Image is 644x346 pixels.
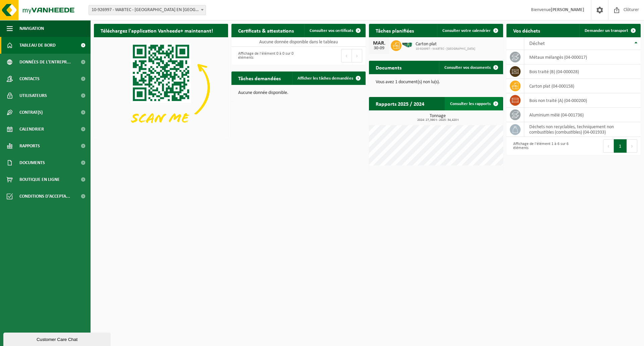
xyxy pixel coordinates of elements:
h2: Téléchargez l'application Vanheede+ maintenant! [94,24,220,37]
span: Boutique en ligne [19,171,60,188]
iframe: chat widget [3,331,112,346]
a: Consulter votre calendrier [437,24,502,37]
td: aluminium mêlé (04-001736) [524,108,641,122]
span: Tableau de bord [19,37,56,54]
span: Documents [19,154,45,171]
span: Navigation [19,20,44,37]
td: Aucune donnée disponible dans le tableau [231,37,366,47]
span: 2024: 27,390 t - 2025: 34,420 t [372,118,503,122]
span: 10-926997 - WABTEC - HAUTS DE FRANCE - NEUVILLE EN FERRAIN [89,5,206,15]
div: Affichage de l'élément 0 à 0 sur 0 éléments [235,48,295,63]
span: Demander un transport [585,29,628,33]
a: Consulter les rapports [445,97,502,110]
span: Déchet [529,41,545,46]
p: Vous avez 1 document(s) non lu(s). [376,80,496,85]
button: Previous [341,49,352,62]
span: 10-926997 - WABTEC - HAUTS DE FRANCE - NEUVILLE EN FERRAIN [89,5,206,15]
img: HK-XR-14-GN-00 [401,42,413,48]
span: Consulter vos documents [444,65,491,70]
button: 1 [614,139,627,153]
h2: Documents [369,61,408,74]
h2: Rapports 2025 / 2024 [369,97,431,110]
span: Données de l'entrepr... [19,54,71,70]
a: Consulter vos certificats [304,24,365,37]
img: Download de VHEPlus App [94,37,228,138]
span: Utilisateurs [19,87,47,104]
td: déchets non recyclables, techniquement non combustibles (combustibles) (04-001933) [524,122,641,137]
td: bois traité (B) (04-000028) [524,64,641,79]
td: carton plat (04-000158) [524,79,641,93]
h2: Vos déchets [506,24,547,37]
h2: Tâches planifiées [369,24,421,37]
td: bois non traité (A) (04-000200) [524,93,641,108]
span: Contacts [19,70,40,87]
a: Demander un transport [579,24,640,37]
button: Next [352,49,362,62]
div: Affichage de l'élément 1 à 6 sur 6 éléments [510,139,570,153]
button: Previous [603,139,614,153]
h3: Tonnage [372,114,503,122]
span: Afficher les tâches demandées [298,76,353,81]
span: Contrat(s) [19,104,43,121]
span: Consulter vos certificats [310,29,353,33]
span: 10-926997 - WABTEC - [GEOGRAPHIC_DATA] [416,47,475,51]
a: Consulter vos documents [439,61,502,74]
strong: [PERSON_NAME] [551,7,584,12]
span: Consulter votre calendrier [442,29,491,33]
p: Aucune donnée disponible. [238,91,359,95]
div: 30-09 [372,46,386,51]
span: Conditions d'accepta... [19,188,70,205]
a: Afficher les tâches demandées [292,71,365,85]
h2: Certificats & attestations [231,24,301,37]
span: Rapports [19,138,40,154]
h2: Tâches demandées [231,71,287,85]
button: Next [627,139,637,153]
span: Calendrier [19,121,44,138]
div: MAR. [372,41,386,46]
span: Carton plat [416,42,475,47]
td: métaux mélangés (04-000017) [524,50,641,64]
